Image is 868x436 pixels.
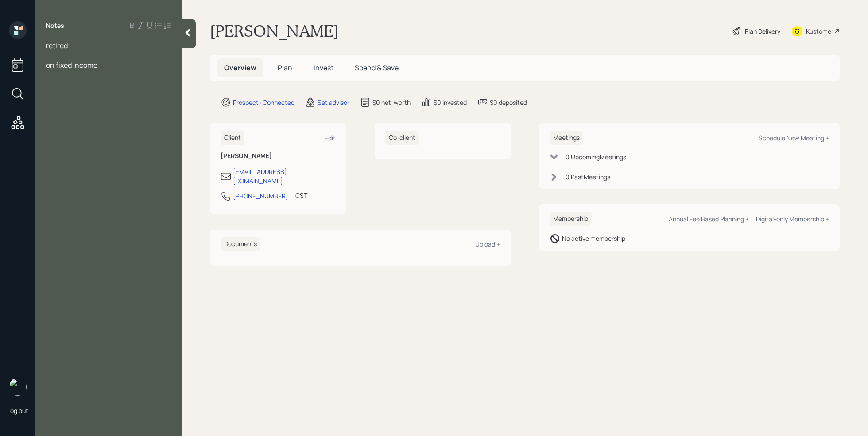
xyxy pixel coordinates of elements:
h6: [PERSON_NAME] [221,152,336,160]
span: on fixed income [46,60,97,70]
div: [EMAIL_ADDRESS][DOMAIN_NAME] [233,167,336,185]
div: 0 Past Meeting s [566,172,610,181]
span: Plan [278,63,292,73]
div: Kustomer [806,27,833,36]
div: $0 invested [434,98,467,107]
div: Prospect · Connected [233,98,294,107]
img: retirable_logo.png [9,378,27,396]
h6: Documents [221,237,260,251]
div: Schedule New Meeting + [759,134,829,142]
div: 0 Upcoming Meeting s [566,152,626,162]
h6: Meetings [550,131,583,145]
h6: Membership [550,212,592,226]
div: $0 net-worth [372,98,411,107]
h6: Client [221,131,244,145]
h6: Co-client [385,131,419,145]
div: No active membership [562,234,625,243]
span: Invest [314,63,333,73]
label: Notes [46,21,64,30]
div: [PHONE_NUMBER] [233,191,288,201]
h1: [PERSON_NAME] [210,21,339,41]
div: Plan Delivery [745,27,780,36]
div: Edit [325,134,336,142]
div: CST [295,191,307,200]
div: Log out [7,406,28,415]
div: Annual Fee Based Planning + [669,215,749,223]
div: Set advisor [318,98,349,107]
span: Spend & Save [355,63,399,73]
div: $0 deposited [490,98,527,107]
div: Digital-only Membership + [756,215,829,223]
div: Upload + [475,240,500,248]
span: Overview [224,63,256,73]
span: retired [46,41,68,50]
